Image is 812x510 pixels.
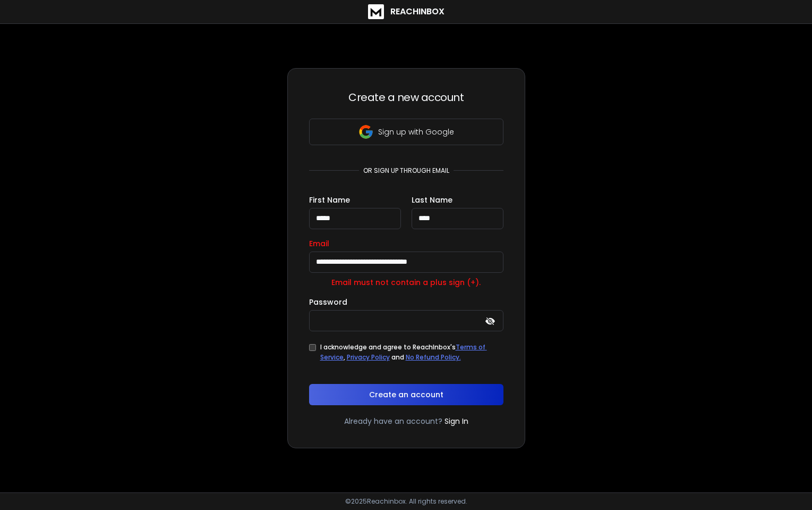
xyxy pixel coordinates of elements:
label: Password [309,298,347,306]
label: Email [309,240,329,247]
a: No Refund Policy. [406,353,461,362]
a: Sign In [445,416,468,427]
a: Terms of Service [320,342,487,362]
p: Email must not contain a plus sign (+). [309,277,503,288]
p: Sign up with Google [378,127,454,137]
p: Already have an account? [344,416,442,427]
img: logo [368,4,384,19]
a: Privacy Policy [347,353,390,362]
label: First Name [309,196,350,204]
p: or sign up through email [359,166,454,175]
button: Create an account [309,384,503,405]
label: Last Name [412,196,452,204]
a: ReachInbox [368,4,445,19]
p: © 2025 Reachinbox. All rights reserved. [345,497,467,506]
button: Sign up with Google [309,119,503,145]
div: I acknowledge and agree to ReachInbox's , and [320,342,503,363]
h1: ReachInbox [390,5,445,18]
h3: Create a new account [309,90,503,105]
